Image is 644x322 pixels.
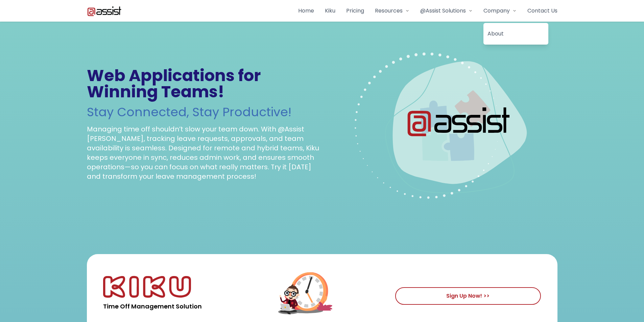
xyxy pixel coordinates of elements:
[420,7,466,15] span: @Assist Solutions
[87,124,319,181] p: Managing time off shouldn’t slow your team down. With @Assist [PERSON_NAME], tracking leave reque...
[355,38,528,211] img: Hero illustration
[346,7,364,15] a: Pricing
[483,7,510,15] span: Company
[87,105,319,119] h2: Stay Connected, Stay Productive!
[103,302,202,311] span: Time Off Management Solution
[527,7,557,15] a: Contact Us
[325,7,335,15] a: Kiku
[483,292,490,300] span: >>
[103,276,191,298] img: Kiku Logo
[87,68,319,100] h1: Web Applications for Winning Teams!
[610,288,636,314] iframe: Drift Widget Chat Controller
[487,27,544,41] a: About
[298,7,314,15] a: Home
[375,7,403,15] span: Resources
[395,287,541,305] a: Sign Up Now!>>
[87,5,122,16] img: Atassist Logo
